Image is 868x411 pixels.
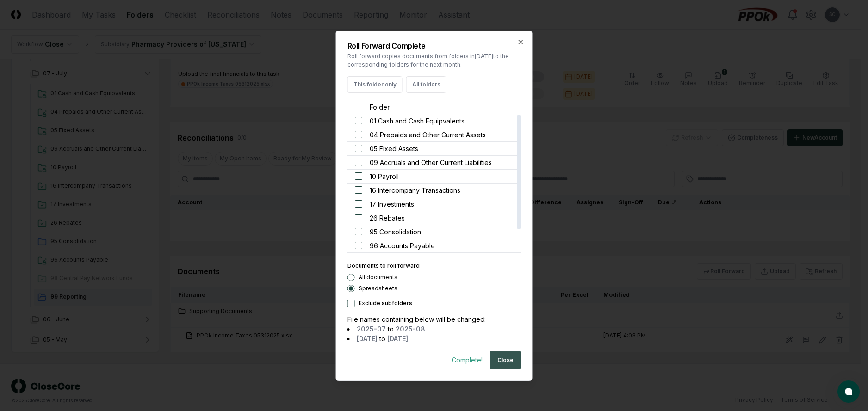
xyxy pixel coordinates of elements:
[359,301,412,306] label: Exclude subfolders
[452,355,486,365] span: Complete!
[370,185,460,195] span: 16 Intercompany Transactions
[406,76,446,93] button: All folders
[370,144,418,153] span: 05 Fixed Assets
[370,241,435,251] span: 96 Accounts Payable
[347,76,403,93] button: This folder only
[387,335,408,343] span: [DATE]
[370,227,421,237] span: 95 Consolidation
[370,130,486,140] span: 04 Prepaids and Other Current Assets
[490,351,521,369] button: Close
[357,325,386,333] span: 2025-07
[370,172,399,181] span: 10 Payroll
[359,275,397,280] label: All documents
[388,325,394,333] span: to
[347,314,521,324] div: File names containing below will be changed:
[370,116,465,126] span: 01 Cash and Cash Equipvalents
[359,286,397,291] label: Spreadsheets
[357,335,378,343] span: [DATE]
[370,102,514,112] div: Folder
[379,335,385,343] span: to
[347,262,420,269] label: Documents to roll forward
[370,158,492,167] span: 09 Accruals and Other Current Liabilities
[347,42,521,49] h2: Roll Forward Complete
[396,325,425,333] span: 2025-08
[370,199,414,209] span: 17 Investments
[347,52,521,69] p: Roll forward copies documents from folders in [DATE] to the corresponding folders for the next mo...
[370,213,405,223] span: 26 Rebates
